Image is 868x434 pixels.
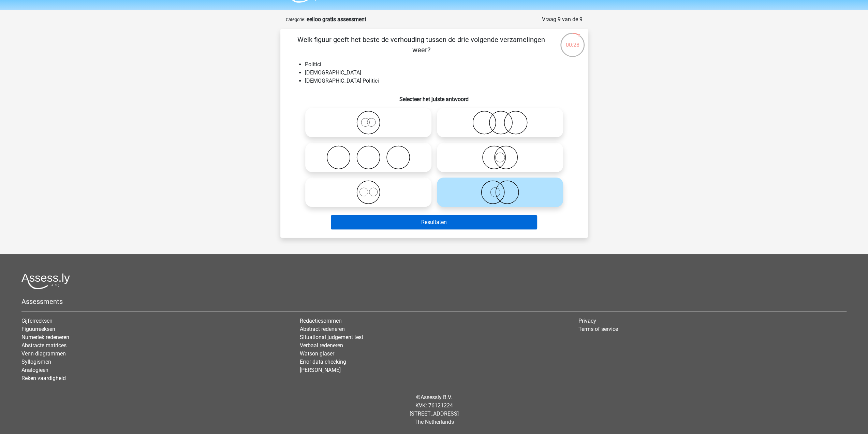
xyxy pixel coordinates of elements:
[300,342,343,349] a: Verbaal redeneren
[21,359,51,365] a: Syllogismen
[21,334,69,340] a: Numeriek redeneren
[560,32,585,49] div: 00:28
[300,334,363,340] a: Situational judgement test
[21,326,55,332] a: Figuurreeksen
[578,326,618,332] a: Terms of service
[21,342,67,349] a: Abstracte matrices
[421,394,452,401] a: Assessly B.V.
[21,273,70,289] img: Assessly logo
[16,388,852,432] div: © KVK: 76121224 [STREET_ADDRESS] The Netherlands
[300,359,346,365] a: Error data checking
[291,90,577,102] h6: Selecteer het juiste antwoord
[300,350,334,357] a: Watson glaser
[300,367,341,373] a: [PERSON_NAME]
[307,16,366,23] strong: eelloo gratis assessment
[21,318,53,324] a: Cijferreeksen
[21,350,66,357] a: Venn diagrammen
[331,215,537,229] button: Resultaten
[305,69,577,77] li: [DEMOGRAPHIC_DATA]
[21,367,48,373] a: Analogieen
[300,318,342,324] a: Redactiesommen
[305,60,577,69] li: Politici
[300,326,345,332] a: Abstract redeneren
[286,17,305,22] small: Categorie:
[291,34,551,55] p: Welk figuur geeft het beste de verhouding tussen de drie volgende verzamelingen weer?
[578,318,596,324] a: Privacy
[542,15,583,24] div: Vraag 9 van de 9
[305,77,577,85] li: [DEMOGRAPHIC_DATA] Politici
[21,375,66,381] a: Reken vaardigheid
[21,297,847,306] h5: Assessments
